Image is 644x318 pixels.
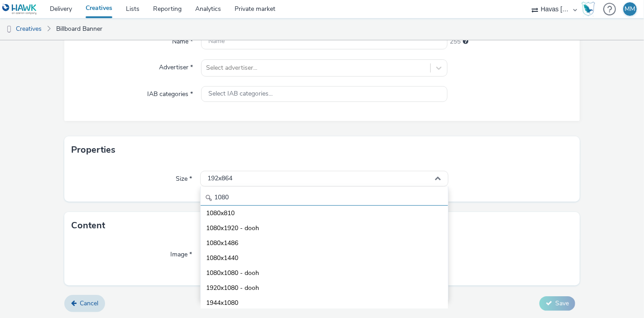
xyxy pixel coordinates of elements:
label: Image * [167,246,196,259]
span: 1080x1080 - dooh [206,269,259,278]
span: 1080x1920 - dooh [206,224,259,233]
label: Name * [168,34,197,46]
img: Hawk Academy [582,2,595,16]
span: 1080x1486 [206,239,238,248]
button: Save [539,296,575,311]
span: 192x864 [207,175,232,183]
span: Select IAB categories... [208,90,273,98]
a: Billboard Banner [52,18,107,40]
input: Search... [201,190,448,206]
div: MM [625,2,635,16]
label: Size * [172,171,196,183]
span: Save [555,299,569,308]
span: Cancel [80,299,98,308]
a: Hawk Academy [582,2,599,16]
h3: Content [71,219,105,232]
label: Advertiser * [155,59,197,72]
span: 1944x1080 [206,299,238,308]
label: IAB categories * [144,86,197,99]
h3: Properties [71,143,115,157]
span: 1920x1080 - dooh [206,284,259,293]
input: Name [201,34,447,49]
span: 1080x810 [206,209,235,218]
a: Cancel [64,295,105,312]
div: Maximum 255 characters [463,37,468,46]
img: dooh [5,25,14,34]
img: undefined Logo [2,4,37,15]
span: 1080x1440 [206,254,238,263]
span: 255 [450,37,461,46]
